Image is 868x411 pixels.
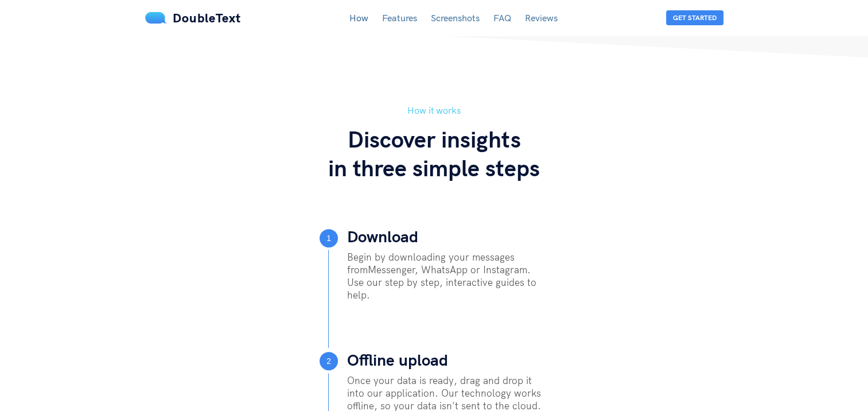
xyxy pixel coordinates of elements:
a: FAQ [493,12,511,24]
a: Reviews [525,12,558,24]
a: How [349,12,368,24]
h4: Offline upload [347,351,448,369]
img: mS3x8y1f88AAAAABJRU5ErkJggg== [145,12,167,24]
a: Screenshots [431,12,480,24]
h3: Discover insights in three simple steps [145,125,723,182]
h4: Download [347,228,418,245]
span: 2 [326,352,331,370]
h5: How it works [145,103,723,118]
span: DoubleText [173,10,241,26]
p: Begin by downloading your messages from Messenger, WhatsApp or Instagram . Use our step by step, ... [347,251,549,301]
a: DoubleText [145,10,241,26]
button: Get Started [666,10,723,25]
span: 1 [326,229,331,247]
a: Features [382,12,417,24]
